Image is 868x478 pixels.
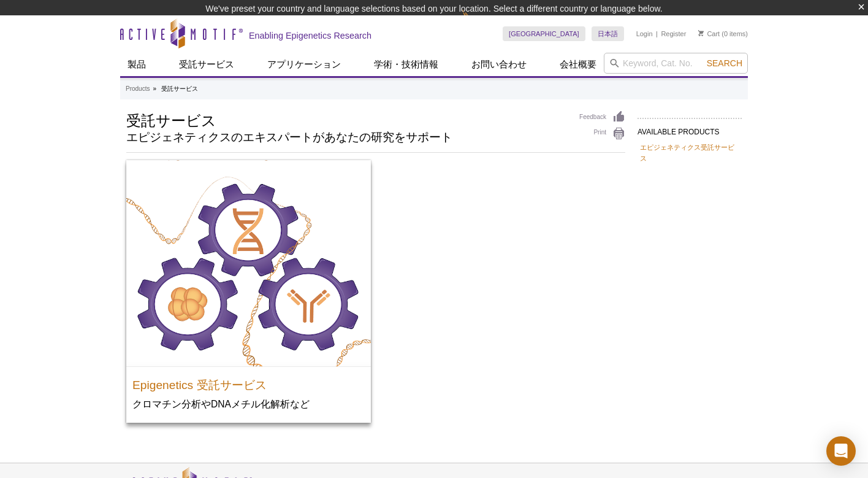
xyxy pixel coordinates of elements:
a: 製品 [120,53,153,76]
div: Open Intercom Messenger [826,436,856,466]
li: 受託サービス [161,85,198,92]
h2: AVAILABLE PRODUCTS [638,118,742,140]
input: Keyword, Cat. No. [604,53,748,74]
a: [GEOGRAPHIC_DATA] [503,26,585,41]
a: お問い合わせ [464,53,534,76]
a: Cart [698,29,720,38]
a: Login [636,29,653,38]
span: Search [707,58,742,68]
a: 学術・技術情報 [367,53,446,76]
a: Products [126,83,150,94]
img: Your Cart [698,30,704,36]
li: (0 items) [698,26,748,41]
button: Search [703,58,746,69]
a: Active Motif End-to-end Epigenetic Services Epigenetics 受託サービス クロマチン分析やDNAメチル化解析など [126,160,371,422]
a: Print [579,127,625,141]
h2: Enabling Epigenetics Research [249,30,371,41]
a: アプリケーション [260,53,348,76]
a: Register [661,29,686,38]
img: Active Motif End-to-end Epigenetic Services [126,160,371,366]
a: 会社概要 [552,53,604,76]
a: 日本語 [592,26,624,41]
li: » [153,85,156,92]
a: 受託サービス [172,53,242,76]
a: エピジェネティクス受託サービス [640,142,739,164]
h2: エピジェネティクスのエキスパートがあなたの研究をサポート [126,132,567,143]
li: | [656,26,658,41]
a: Feedback [579,110,625,124]
p: クロマチン分析やDNAメチル化解析など [132,398,365,411]
h3: Epigenetics 受託サービス [132,373,365,391]
h1: 受託サービス [126,110,567,129]
img: Change Here [462,9,495,38]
